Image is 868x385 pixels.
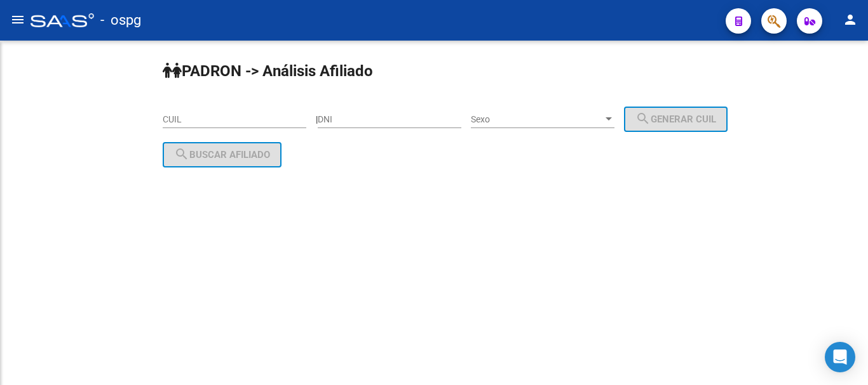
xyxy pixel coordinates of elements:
[163,142,281,167] button: Buscar afiliado
[635,114,716,125] span: Generar CUIL
[825,342,855,372] div: Open Intercom Messenger
[10,12,25,27] mat-icon: menu
[635,111,651,126] mat-icon: search
[174,147,189,162] mat-icon: search
[163,62,373,80] strong: PADRON -> Análisis Afiliado
[843,12,858,27] mat-icon: person
[624,107,728,132] button: Generar CUIL
[471,114,603,125] span: Sexo
[174,149,270,160] span: Buscar afiliado
[100,6,141,34] span: - ospg
[316,114,737,124] div: |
